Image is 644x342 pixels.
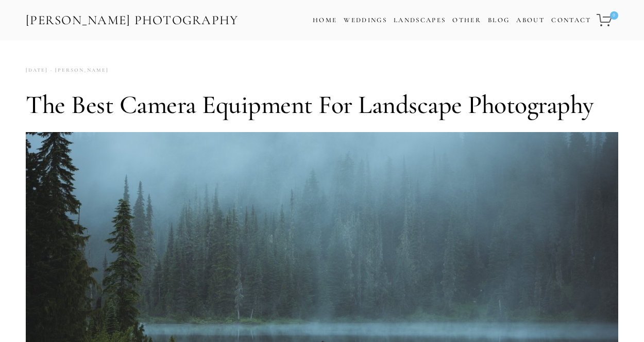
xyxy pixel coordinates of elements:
[48,63,109,77] a: [PERSON_NAME]
[26,63,48,77] time: [DATE]
[452,16,481,24] a: Other
[344,16,387,24] a: Weddings
[313,13,337,28] a: Home
[516,13,545,28] a: About
[595,8,619,32] a: 0 items in cart
[551,13,591,28] a: Contact
[488,13,510,28] a: Blog
[394,16,446,24] a: Landscapes
[25,9,240,32] a: [PERSON_NAME] Photography
[610,11,618,20] span: 0
[26,89,618,120] h1: The Best Camera Equipment for Landscape Photography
